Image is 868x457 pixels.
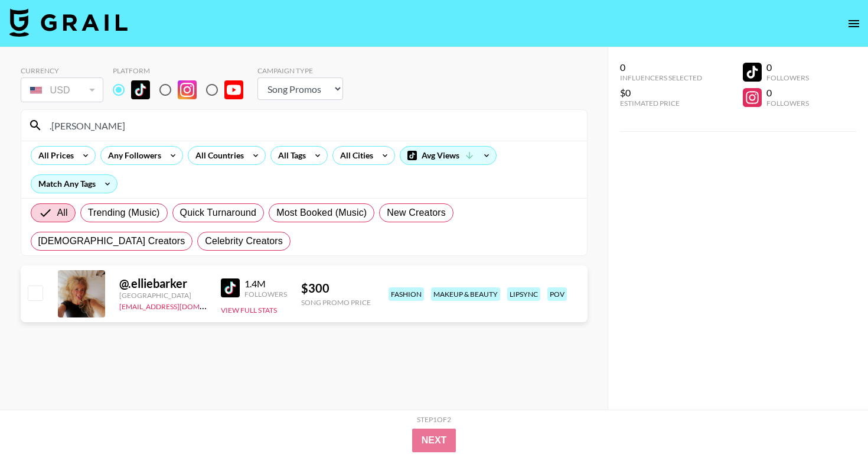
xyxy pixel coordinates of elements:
div: Influencers Selected [620,73,702,82]
span: Trending (Music) [88,206,160,220]
div: @ .elliebarker [119,276,207,291]
div: Any Followers [101,147,164,164]
span: Quick Turnaround [180,206,257,220]
div: 0 [620,61,702,73]
div: All Prices [31,147,76,164]
span: Most Booked (Music) [276,206,367,220]
div: [GEOGRAPHIC_DATA] [119,291,207,300]
span: New Creators [387,206,446,220]
div: All Tags [271,147,308,164]
div: All Countries [188,147,246,164]
div: Match Any Tags [31,175,117,193]
div: 0 [766,61,809,73]
div: 0 [766,87,809,99]
img: TikTok [131,80,150,99]
input: Search by User Name [43,116,580,135]
div: Avg Views [400,147,496,164]
div: pov [547,287,567,301]
button: Next [412,429,456,452]
div: $ 300 [301,281,371,296]
img: Grail Talent [9,8,128,37]
div: All Cities [333,147,376,164]
iframe: Drift Widget Chat Controller [809,398,854,443]
img: Instagram [178,80,197,99]
div: $0 [620,87,702,99]
span: [DEMOGRAPHIC_DATA] Creators [38,234,185,248]
div: Song Promo Price [301,298,371,307]
div: fashion [389,287,424,301]
div: Estimated Price [620,99,702,108]
div: Platform [113,66,253,75]
div: lipsync [507,287,540,301]
div: Followers [244,290,287,299]
button: open drawer [842,12,866,35]
div: Step 1 of 2 [417,415,451,424]
span: Celebrity Creators [205,234,283,248]
div: Followers [766,99,809,108]
span: All [57,206,68,220]
div: USD [23,80,101,101]
div: Followers [766,73,809,82]
button: View Full Stats [221,306,277,315]
img: TikTok [221,278,240,297]
div: 1.4M [244,278,287,290]
a: [EMAIL_ADDRESS][DOMAIN_NAME] [119,300,238,311]
img: YouTube [224,80,243,99]
div: Currency is locked to USD [21,75,103,105]
div: makeup & beauty [431,287,500,301]
div: Campaign Type [257,66,343,75]
div: Currency [21,66,103,75]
